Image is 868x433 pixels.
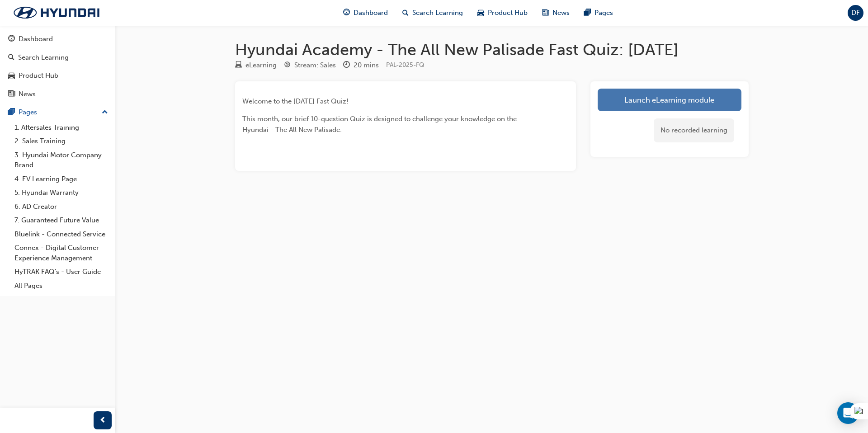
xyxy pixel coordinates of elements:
a: 6. AD Creator [11,200,112,214]
a: 1. Aftersales Training [11,121,112,135]
span: pages-icon [8,108,15,117]
span: clock-icon [343,61,350,70]
span: DF [851,8,860,18]
a: news-iconNews [535,4,577,22]
div: 20 mins [354,60,379,71]
a: Bluelink - Connected Service [11,227,112,241]
a: pages-iconPages [577,4,620,22]
span: car-icon [477,7,484,19]
span: News [552,8,570,18]
span: Welcome to the [DATE] Fast Quiz! [242,97,349,105]
span: Search Learning [412,8,463,18]
a: Dashboard [4,31,112,47]
div: Product Hub [19,71,58,81]
span: pages-icon [584,7,591,19]
div: Duration [343,60,379,71]
span: guage-icon [8,35,15,43]
div: Stream: Sales [294,60,336,71]
span: news-icon [8,90,15,99]
span: Product Hub [488,8,528,18]
span: up-icon [102,107,108,118]
a: HyTRAK FAQ's - User Guide [11,265,112,279]
div: Stream [284,60,336,71]
div: Pages [19,107,37,118]
a: 4. EV Learning Page [11,172,112,186]
span: Pages [594,8,613,18]
a: 2. Sales Training [11,134,112,148]
a: search-iconSearch Learning [395,4,470,22]
div: Dashboard [19,34,53,44]
div: No recorded learning [654,118,734,142]
a: 3. Hyundai Motor Company Brand [11,148,112,172]
button: Pages [4,104,112,121]
span: search-icon [8,54,14,62]
span: guage-icon [343,7,350,19]
span: learningResourceType_ELEARNING-icon [235,61,242,70]
button: DashboardSearch LearningProduct HubNews [4,29,112,104]
a: guage-iconDashboard [336,4,395,22]
a: Connex - Digital Customer Experience Management [11,241,112,265]
a: 7. Guaranteed Future Value [11,213,112,227]
div: Open Intercom Messenger [837,402,859,424]
a: News [4,86,112,103]
span: search-icon [402,7,409,19]
button: DF [848,5,863,21]
a: 5. Hyundai Warranty [11,186,112,200]
span: news-icon [542,7,549,19]
a: car-iconProduct Hub [470,4,535,22]
div: eLearning [245,60,277,71]
img: Trak [5,3,108,22]
span: This month, our brief 10-question Quiz is designed to challenge your knowledge on the Hyundai - T... [242,115,519,134]
span: Dashboard [354,8,388,18]
div: Search Learning [18,52,69,63]
h1: Hyundai Academy - The All New Palisade Fast Quiz: [DATE] [235,40,749,60]
a: Launch eLearning module [598,89,741,111]
a: All Pages [11,279,112,293]
span: prev-icon [99,415,106,426]
span: car-icon [8,72,15,80]
span: target-icon [284,61,291,70]
a: Search Learning [4,49,112,66]
span: Learning resource code [386,61,424,69]
a: Product Hub [4,67,112,84]
div: Type [235,60,277,71]
div: News [19,89,36,99]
